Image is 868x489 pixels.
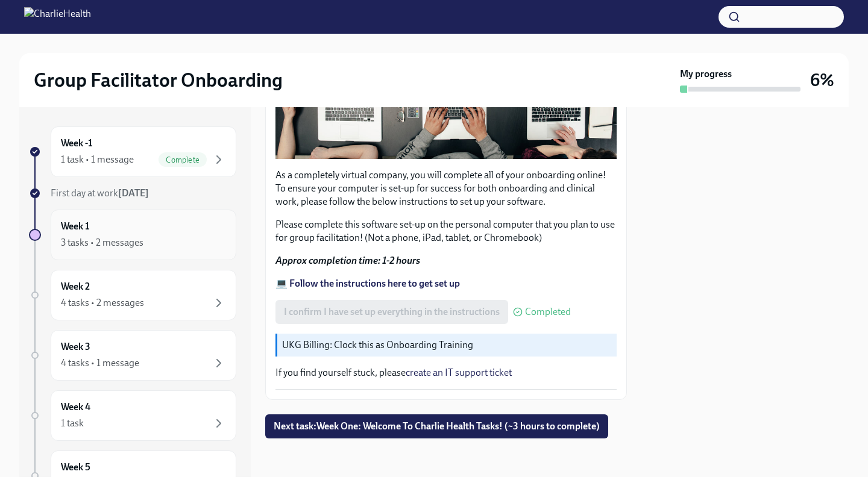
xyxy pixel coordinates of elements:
[61,357,139,370] div: 4 tasks • 1 message
[525,307,571,317] span: Completed
[29,210,236,260] a: Week 13 tasks • 2 messages
[275,366,617,379] p: If you find yourself stuck, please
[29,126,236,177] a: Week -11 task • 1 messageComplete
[275,169,617,208] p: As a completely virtual company, you will complete all of your onboarding online! To ensure your ...
[51,187,149,199] span: First day at work
[61,417,84,430] div: 1 task
[61,153,134,166] div: 1 task • 1 message
[159,155,207,164] span: Complete
[29,390,236,441] a: Week 41 task
[61,400,90,414] h6: Week 4
[61,280,90,293] h6: Week 2
[275,278,460,289] a: 💻 Follow the instructions here to get set up
[265,414,608,438] button: Next task:Week One: Welcome To Charlie Health Tasks! (~3 hours to complete)
[680,67,732,81] strong: My progress
[24,7,91,26] img: CharlieHealth
[406,367,512,378] a: create an IT support ticket
[61,220,89,233] h6: Week 1
[282,338,612,352] p: UKG Billing: Clock this as Onboarding Training
[61,461,90,474] h6: Week 5
[29,330,236,381] a: Week 34 tasks • 1 message
[810,69,834,91] h3: 6%
[61,296,144,310] div: 4 tasks • 2 messages
[34,68,283,92] h2: Group Facilitator Onboarding
[61,137,92,150] h6: Week -1
[61,236,143,249] div: 3 tasks • 2 messages
[118,187,149,199] strong: [DATE]
[61,340,90,354] h6: Week 3
[275,218,617,244] p: Please complete this software set-up on the personal computer that you plan to use for group faci...
[274,420,600,432] span: Next task : Week One: Welcome To Charlie Health Tasks! (~3 hours to complete)
[29,270,236,320] a: Week 24 tasks • 2 messages
[29,187,236,200] a: First day at work[DATE]
[275,255,420,266] strong: Approx completion time: 1-2 hours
